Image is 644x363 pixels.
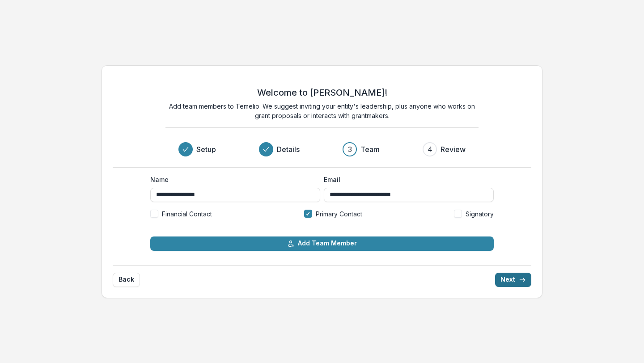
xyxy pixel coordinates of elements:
p: Add team members to Temelio. We suggest inviting your entity's leadership, plus anyone who works ... [165,101,479,120]
label: Email [324,175,488,184]
div: Progress [178,142,466,156]
h3: Details [277,144,300,155]
h3: Team [360,144,380,155]
div: 4 [428,144,432,155]
label: Name [150,175,315,184]
h3: Review [441,144,466,155]
button: Back [113,273,140,287]
h2: Welcome to [PERSON_NAME]! [257,87,387,98]
span: Primary Contact [316,209,362,219]
button: Add Team Member [150,236,494,251]
h3: Setup [196,144,216,155]
div: 3 [348,144,352,155]
span: Signatory [466,209,494,219]
button: Next [495,273,531,287]
span: Financial Contact [162,209,212,219]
